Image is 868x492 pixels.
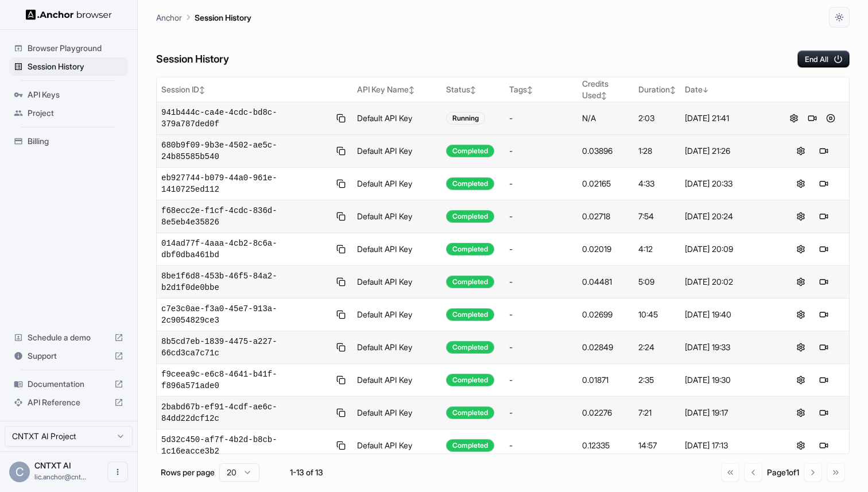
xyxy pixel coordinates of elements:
span: 8be1f6d8-453b-46f5-84a2-b2d1f0de0bbe [161,270,330,293]
td: Default API Key [352,102,442,135]
div: [DATE] 21:41 [685,113,770,124]
span: Billing [28,135,123,147]
div: - [509,276,573,288]
div: 14:57 [638,440,676,451]
div: Credits Used [582,78,630,101]
div: Session History [9,57,128,76]
span: API Keys [28,89,123,100]
td: Default API Key [352,135,442,168]
div: Schedule a demo [9,328,128,347]
div: Project [9,104,128,122]
div: 1-13 of 13 [278,467,335,478]
div: [DATE] 20:24 [685,211,770,222]
div: - [509,145,573,157]
div: Documentation [9,375,128,393]
span: ↕ [470,86,476,94]
span: Project [28,107,123,119]
div: [DATE] 19:30 [685,374,770,386]
div: - [509,211,573,222]
div: 0.01871 [582,374,630,386]
td: Default API Key [352,364,442,397]
span: CNTXT AI [34,460,71,470]
div: 1:28 [638,145,676,157]
span: Schedule a demo [28,332,110,343]
div: Completed [446,276,494,288]
div: - [509,440,573,451]
td: Default API Key [352,397,442,429]
p: Session History [195,11,251,24]
div: Completed [446,145,494,157]
button: Open menu [107,462,128,482]
div: Page 1 of 1 [767,467,799,478]
span: Support [28,350,110,362]
span: Browser Playground [28,42,123,54]
div: - [509,407,573,419]
div: 0.02699 [582,309,630,320]
div: Completed [446,341,494,354]
div: - [509,243,573,255]
div: 4:12 [638,243,676,255]
div: Session ID [161,84,348,95]
span: f68ecc2e-f1cf-4cdc-836d-8e5eb4e35826 [161,205,330,228]
div: API Reference [9,393,128,412]
span: Documentation [28,378,110,390]
div: [DATE] 20:09 [685,243,770,255]
div: API Keys [9,86,128,104]
div: [DATE] 20:02 [685,276,770,288]
div: Completed [446,243,494,255]
span: Session History [28,61,123,72]
div: 0.02276 [582,407,630,419]
span: 941b444c-ca4e-4cdc-bd8c-379a787ded0f [161,107,330,130]
div: Support [9,347,128,365]
div: Running [446,112,485,125]
span: 014ad77f-4aaa-4cb2-8c6a-dbf0dba461bd [161,238,330,261]
nav: breadcrumb [156,11,251,24]
td: Default API Key [352,233,442,266]
span: API Reference [28,397,110,408]
div: Completed [446,177,494,190]
div: C [9,462,30,482]
span: f9ceea9c-e6c8-4641-b41f-f896a571ade0 [161,369,330,392]
span: 8b5cd7eb-1839-4475-a227-66cd3ca7c71c [161,336,330,359]
div: 2:24 [638,342,676,353]
div: 10:45 [638,309,676,320]
div: 0.02718 [582,211,630,222]
div: API Key Name [357,84,437,95]
div: - [509,342,573,353]
div: Tags [509,84,573,95]
div: 0.02165 [582,178,630,189]
div: - [509,113,573,124]
span: ↕ [199,86,205,94]
div: 5:09 [638,276,676,288]
span: 680b9f09-9b3e-4502-ae5c-24b85585b540 [161,140,330,162]
div: Duration [638,84,676,95]
div: Completed [446,439,494,452]
div: [DATE] 21:26 [685,145,770,157]
div: [DATE] 19:17 [685,407,770,419]
span: ↕ [670,86,676,94]
div: - [509,374,573,386]
div: 0.02019 [582,243,630,255]
td: Default API Key [352,266,442,299]
div: 7:54 [638,211,676,222]
div: 2:35 [638,374,676,386]
div: [DATE] 19:33 [685,342,770,353]
div: - [509,309,573,320]
p: Rows per page [161,467,215,478]
span: eb927744-b079-44a0-961e-1410725ed112 [161,172,330,195]
div: 0.02849 [582,342,630,353]
div: Status [446,84,500,95]
span: ↕ [527,86,533,94]
td: Default API Key [352,168,442,200]
td: Default API Key [352,299,442,331]
div: [DATE] 19:40 [685,309,770,320]
td: Default API Key [352,331,442,364]
div: Completed [446,308,494,321]
span: lic.anchor@cntxt.tech [34,472,86,481]
div: 2:03 [638,113,676,124]
div: Date [685,84,770,95]
h6: Session History [156,51,229,68]
span: ↓ [703,86,708,94]
span: ↕ [601,91,607,100]
button: End All [797,51,850,68]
